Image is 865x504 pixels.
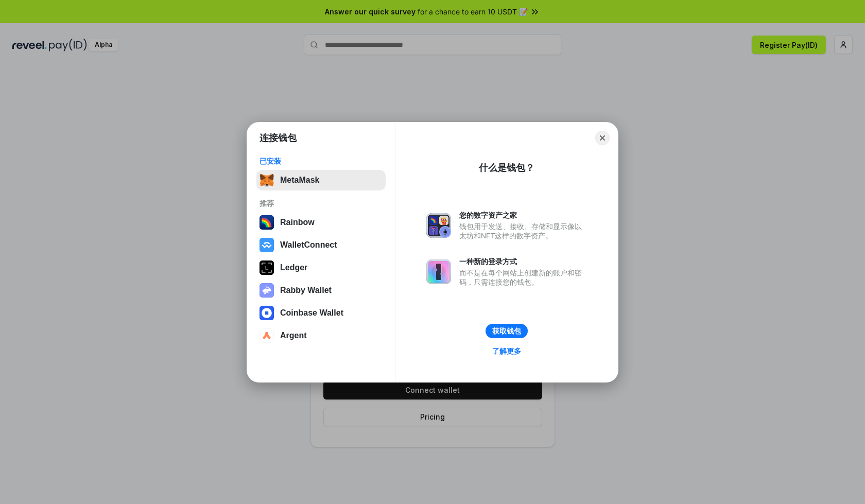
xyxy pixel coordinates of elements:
[486,344,527,358] a: 了解更多
[259,199,383,208] div: 推荐
[259,132,297,144] h1: 连接钱包
[280,218,315,227] div: Rainbow
[595,131,610,145] button: Close
[280,176,319,185] div: MetaMask
[256,170,386,190] button: MetaMask
[479,162,534,174] div: 什么是钱包？
[280,331,307,340] div: Argent
[426,213,451,238] img: svg+xml,%3Csvg%20xmlns%3D%22http%3A%2F%2Fwww.w3.org%2F2000%2Fsvg%22%20fill%3D%22none%22%20viewBox...
[259,215,274,230] img: svg+xml,%3Csvg%20width%3D%22120%22%20height%3D%22120%22%20viewBox%3D%220%200%20120%20120%22%20fil...
[259,260,274,275] img: svg+xml,%3Csvg%20xmlns%3D%22http%3A%2F%2Fwww.w3.org%2F2000%2Fsvg%22%20width%3D%2228%22%20height%3...
[256,325,386,346] button: Argent
[459,211,587,220] div: 您的数字资产之家
[259,328,274,343] img: svg+xml,%3Csvg%20width%3D%2228%22%20height%3D%2228%22%20viewBox%3D%220%200%2028%2028%22%20fill%3D...
[280,263,307,272] div: Ledger
[486,324,528,338] button: 获取钱包
[259,157,383,166] div: 已安装
[426,259,451,284] img: svg+xml,%3Csvg%20xmlns%3D%22http%3A%2F%2Fwww.w3.org%2F2000%2Fsvg%22%20fill%3D%22none%22%20viewBox...
[492,346,521,356] div: 了解更多
[280,286,332,295] div: Rabby Wallet
[459,257,587,266] div: 一种新的登录方式
[280,240,337,250] div: WalletConnect
[256,257,386,278] button: Ledger
[256,280,386,301] button: Rabby Wallet
[459,268,587,287] div: 而不是在每个网站上创建新的账户和密码，只需连接您的钱包。
[259,306,274,320] img: svg+xml,%3Csvg%20width%3D%2228%22%20height%3D%2228%22%20viewBox%3D%220%200%2028%2028%22%20fill%3D...
[492,326,521,336] div: 获取钱包
[256,235,386,255] button: WalletConnect
[259,238,274,252] img: svg+xml,%3Csvg%20width%3D%2228%22%20height%3D%2228%22%20viewBox%3D%220%200%2028%2028%22%20fill%3D...
[256,303,386,323] button: Coinbase Wallet
[459,222,587,240] div: 钱包用于发送、接收、存储和显示像以太坊和NFT这样的数字资产。
[259,173,274,187] img: svg+xml,%3Csvg%20fill%3D%22none%22%20height%3D%2233%22%20viewBox%3D%220%200%2035%2033%22%20width%...
[256,212,386,233] button: Rainbow
[280,308,343,318] div: Coinbase Wallet
[259,283,274,298] img: svg+xml,%3Csvg%20xmlns%3D%22http%3A%2F%2Fwww.w3.org%2F2000%2Fsvg%22%20fill%3D%22none%22%20viewBox...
